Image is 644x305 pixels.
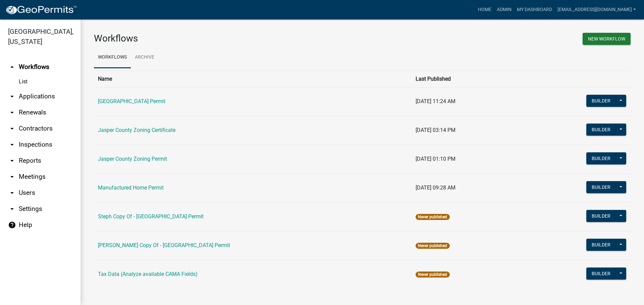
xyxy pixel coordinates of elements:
a: Jasper County Zoning Certificate [98,127,175,133]
i: arrow_drop_down [8,157,16,165]
a: Archive [131,47,158,68]
a: Jasper County Zoning Permit [98,156,167,162]
span: [DATE] 01:10 PM [416,156,455,162]
a: Steph Copy Of - [GEOGRAPHIC_DATA] Permit [98,213,204,220]
a: My Dashboard [514,3,555,16]
button: Builder [586,239,616,251]
i: arrow_drop_down [8,108,16,117]
a: [GEOGRAPHIC_DATA] Permit [98,98,165,104]
a: [EMAIL_ADDRESS][DOMAIN_NAME] [555,3,639,16]
a: Home [475,3,494,16]
i: arrow_drop_down [8,173,16,181]
a: Manufactured Home Permit [98,184,164,191]
span: Never published [416,243,449,249]
button: Builder [586,181,616,193]
i: arrow_drop_down [8,92,16,100]
a: Workflows [94,47,131,68]
button: Builder [586,95,616,107]
span: [DATE] 03:14 PM [416,127,455,133]
h3: Workflows [94,33,357,44]
button: Builder [586,124,616,136]
a: Tax Data (Analyze available CAMA Fields) [98,271,198,277]
i: arrow_drop_down [8,189,16,197]
i: arrow_drop_up [8,63,16,71]
button: Builder [586,268,616,280]
i: arrow_drop_down [8,141,16,149]
span: Never published [416,214,449,220]
span: [DATE] 11:24 AM [416,98,455,104]
button: Builder [586,210,616,222]
button: New Workflow [583,33,631,45]
a: [PERSON_NAME] Copy Of - [GEOGRAPHIC_DATA] Permit [98,242,230,248]
span: [DATE] 09:28 AM [416,184,455,191]
i: help [8,221,16,229]
a: Admin [494,3,514,16]
span: Never published [416,272,449,278]
th: Last Published [412,71,520,87]
button: Builder [586,152,616,164]
i: arrow_drop_down [8,125,16,133]
th: Name [94,71,412,87]
i: arrow_drop_down [8,205,16,213]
